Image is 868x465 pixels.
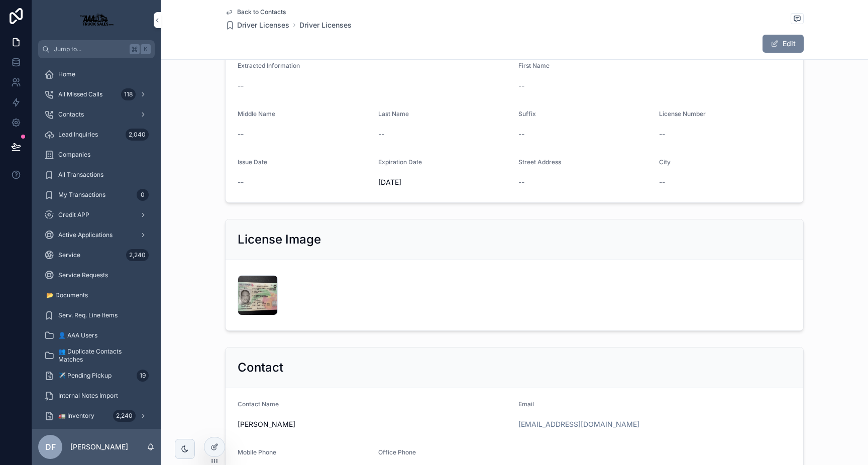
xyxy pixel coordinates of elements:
[378,110,409,118] span: Last Name
[38,226,155,244] a: Active Applications
[518,158,561,166] span: Street Address
[70,442,128,452] p: [PERSON_NAME]
[58,412,94,420] span: 🚛 Inventory
[142,45,150,53] span: K
[58,191,105,199] span: My Transactions
[38,166,155,184] a: All Transactions
[58,347,145,364] span: 👥 Duplicate Contacts Matches
[38,367,155,385] a: ✈️ Pending Pickup19
[58,90,102,98] span: All Missed Calls
[518,110,536,118] span: Suffix
[46,291,88,299] span: 📂 Documents
[225,8,286,16] a: Back to Contacts
[378,129,384,139] span: --
[238,231,321,248] h2: License Image
[38,186,155,204] a: My Transactions0
[58,211,89,219] span: Credit APP
[238,360,283,376] h2: Contact
[58,151,90,159] span: Companies
[238,62,300,69] span: Extracted Information
[299,20,352,30] a: Driver Licenses
[518,129,524,139] span: --
[58,70,75,78] span: Home
[659,110,706,118] span: License Number
[225,20,289,30] a: Driver Licenses
[237,20,289,30] span: Driver Licenses
[126,249,149,261] div: 2,240
[38,286,155,304] a: 📂 Documents
[518,419,639,429] a: [EMAIL_ADDRESS][DOMAIN_NAME]
[58,231,113,239] span: Active Applications
[238,400,279,408] span: Contact Name
[238,110,275,118] span: Middle Name
[121,88,136,100] div: 118
[38,266,155,284] a: Service Requests
[58,131,98,139] span: Lead Inquiries
[238,129,244,139] span: --
[58,392,118,400] span: Internal Notes Import
[38,246,155,264] a: Service2,240
[58,171,103,179] span: All Transactions
[38,85,155,103] a: All Missed Calls118
[74,12,119,28] img: App logo
[58,251,80,259] span: Service
[378,177,511,187] span: [DATE]
[58,271,108,279] span: Service Requests
[659,129,665,139] span: --
[518,62,550,69] span: First Name
[32,58,161,429] div: scrollable content
[238,158,267,166] span: Issue Date
[518,177,524,187] span: --
[54,45,126,53] span: Jump to...
[518,81,524,91] span: --
[58,372,112,380] span: ✈️ Pending Pickup
[659,158,671,166] span: City
[238,81,244,91] span: --
[38,346,155,365] a: 👥 Duplicate Contacts Matches
[38,206,155,224] a: Credit APP
[137,189,149,201] div: 0
[238,177,244,187] span: --
[113,410,136,422] div: 2,240
[38,65,155,83] a: Home
[659,177,665,187] span: --
[518,400,534,408] span: Email
[237,8,286,16] span: Back to Contacts
[58,331,97,339] span: 👤 AAA Users
[38,306,155,324] a: Serv. Req. Line Items
[38,387,155,405] a: Internal Notes Import
[38,105,155,124] a: Contacts
[238,419,510,429] span: [PERSON_NAME]
[58,110,84,119] span: Contacts
[378,448,416,456] span: Office Phone
[38,40,155,58] button: Jump to...K
[378,158,422,166] span: Expiration Date
[38,146,155,164] a: Companies
[38,407,155,425] a: 🚛 Inventory2,240
[58,311,118,319] span: Serv. Req. Line Items
[38,326,155,344] a: 👤 AAA Users
[38,126,155,144] a: Lead Inquiries2,040
[126,129,149,141] div: 2,040
[137,370,149,382] div: 19
[238,448,276,456] span: Mobile Phone
[45,441,56,453] span: DF
[763,35,804,53] button: Edit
